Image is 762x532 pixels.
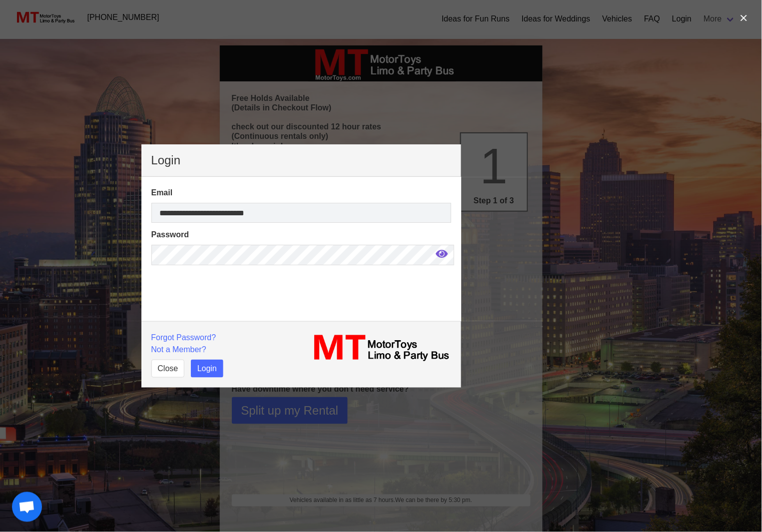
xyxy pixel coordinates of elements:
label: Email [151,187,451,199]
p: Login [151,154,451,166]
img: MT_logo_name.png [307,332,451,365]
label: Password [151,229,451,241]
a: Not a Member? [151,345,206,354]
button: Login [191,360,223,378]
a: Forgot Password? [151,333,216,342]
button: Close [151,360,185,378]
div: Open chat [12,492,42,522]
iframe: reCAPTCHA [151,271,303,346]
